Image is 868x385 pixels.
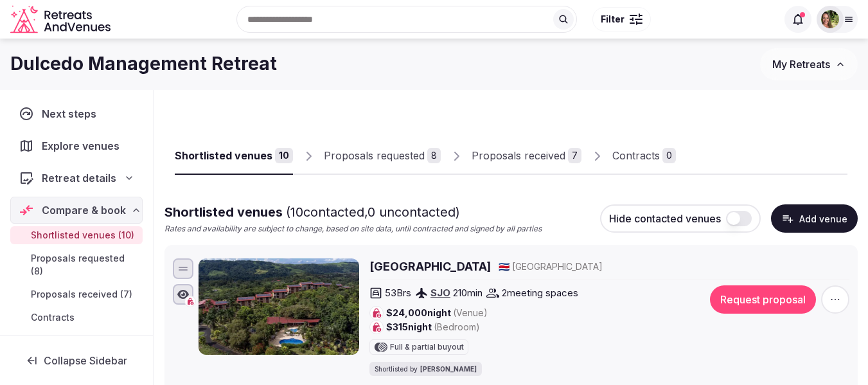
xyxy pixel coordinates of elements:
p: Rates and availability are subject to change, based on site data, until contracted and signed by ... [164,224,542,235]
span: $315 night [386,321,480,334]
span: Contracts [31,311,75,324]
div: Shortlisted by [369,362,482,376]
span: Full & partial buyout [390,343,464,351]
span: Explore venues [42,138,125,154]
span: My Retreats [772,58,830,71]
a: Notifications [10,334,143,361]
a: Next steps [10,100,143,127]
button: Request proposal [710,285,816,314]
span: Proposals requested (8) [31,252,137,278]
div: Proposals received [472,148,565,163]
a: [GEOGRAPHIC_DATA] [369,258,491,274]
button: 🇨🇷 [499,260,509,273]
a: Explore venues [10,132,143,159]
span: 210 min [453,286,483,300]
div: 10 [275,148,293,163]
span: (Venue) [453,307,488,318]
div: Proposals requested [324,148,425,163]
button: My Retreats [760,48,858,80]
span: Next steps [42,106,102,121]
span: Hide contacted venues [609,212,721,225]
button: Add venue [771,204,858,233]
span: 2 meeting spaces [502,286,578,300]
svg: Retreats and Venues company logo [10,5,113,34]
div: 7 [568,148,581,163]
h1: Dulcedo Management Retreat [10,51,277,76]
a: Proposals requested (8) [10,249,143,280]
a: Shortlisted venues10 [175,138,293,175]
span: (Bedroom) [434,321,480,332]
div: Contracts [612,148,660,163]
span: Filter [601,13,624,26]
a: Proposals received (7) [10,285,143,303]
span: [PERSON_NAME] [420,364,477,373]
span: Proposals received (7) [31,288,132,301]
a: SJO [430,287,450,299]
img: Shay Tippie [821,10,839,28]
div: 0 [662,148,676,163]
span: 🇨🇷 [499,261,509,272]
span: ( 10 contacted, 0 uncontacted) [286,204,460,220]
span: 53 Brs [385,286,411,300]
span: Shortlisted venues (10) [31,229,134,242]
a: Contracts0 [612,138,676,175]
a: Proposals received7 [472,138,581,175]
a: Visit the homepage [10,5,113,34]
a: Proposals requested8 [324,138,441,175]
span: Collapse Sidebar [44,354,127,367]
button: Filter [592,7,651,31]
span: $24,000 night [386,307,488,319]
div: Shortlisted venues [175,148,272,163]
a: Shortlisted venues (10) [10,226,143,244]
div: 8 [427,148,441,163]
span: Retreat details [42,170,116,186]
button: Collapse Sidebar [10,346,143,375]
span: Compare & book [42,202,126,218]
span: Shortlisted venues [164,204,460,220]
a: Contracts [10,309,143,327]
img: Hotel Arenal Kioro Suites & Spa [199,258,359,355]
span: [GEOGRAPHIC_DATA] [512,260,603,273]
